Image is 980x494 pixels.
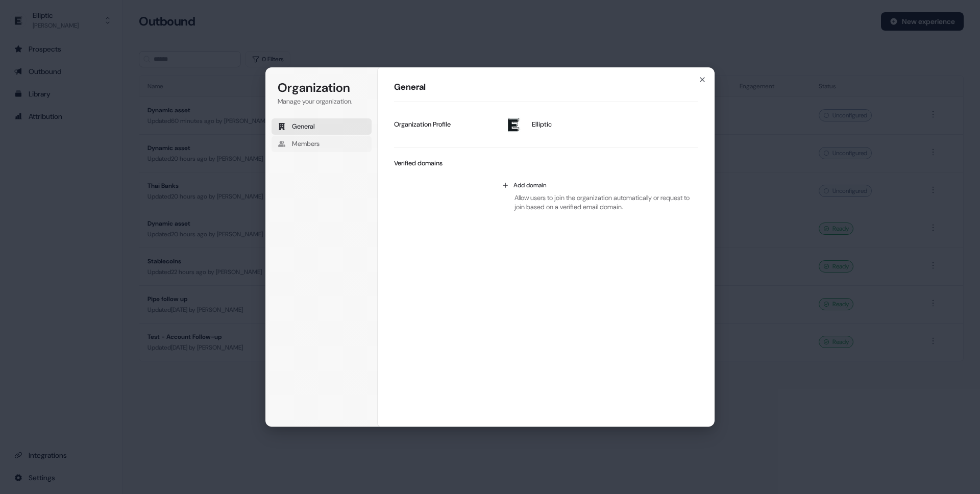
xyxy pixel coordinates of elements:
[394,81,698,93] h1: General
[292,122,315,131] span: General
[532,120,552,129] span: Elliptic
[278,80,365,96] h1: Organization
[394,159,443,168] p: Verified domains
[272,118,372,135] button: General
[496,177,698,193] button: Add domain
[292,139,320,149] span: Members
[278,97,365,106] p: Manage your organization.
[501,112,526,137] img: Elliptic
[394,120,451,129] p: Organization Profile
[272,136,372,152] button: Members
[513,181,547,189] span: Add domain
[496,193,698,212] p: Allow users to join the organization automatically or request to join based on a verified email d...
